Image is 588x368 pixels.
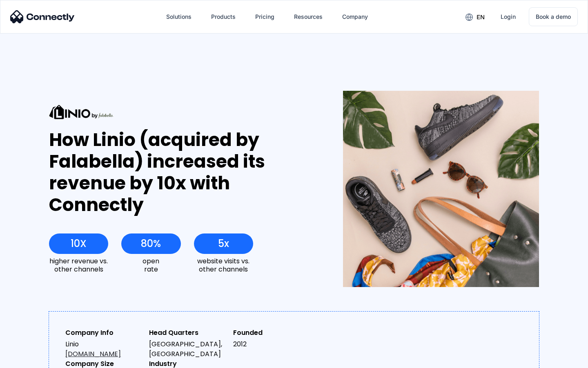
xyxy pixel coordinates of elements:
div: en [477,11,485,23]
div: Company Info [65,328,143,338]
div: website visits vs. other channels [194,257,253,273]
div: 80% [141,238,161,249]
div: Head Quarters [149,328,226,338]
div: 2012 [233,339,310,349]
div: 5x [218,238,229,249]
a: Book a demo [529,7,578,26]
a: Login [494,7,522,27]
div: Products [211,11,236,22]
div: Founded [233,328,310,338]
div: Company [342,11,368,22]
div: Solutions [166,11,192,22]
div: higher revenue vs. other channels [49,257,108,273]
ul: Language list [16,354,49,365]
div: Linio [65,339,143,359]
div: Pricing [255,11,274,22]
div: How Linio (acquired by Falabella) increased its revenue by 10x with Connectly [49,129,313,215]
a: Pricing [249,7,281,27]
a: [DOMAIN_NAME] [65,349,121,359]
aside: Language selected: English [8,354,49,365]
div: 10X [71,238,87,249]
div: open rate [121,257,180,273]
img: Connectly Logo [10,10,75,23]
div: Resources [294,11,323,22]
div: Login [501,11,516,22]
div: [GEOGRAPHIC_DATA], [GEOGRAPHIC_DATA] [149,339,226,359]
